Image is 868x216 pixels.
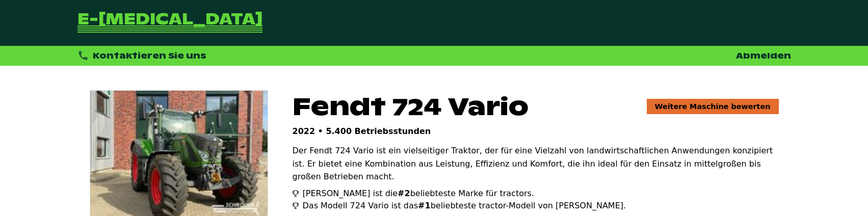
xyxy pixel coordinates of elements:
p: 2022 • 5.400 Betriebsstunden [293,126,779,136]
span: [PERSON_NAME] ist die beliebteste Marke für tractors. [303,187,534,200]
span: #2 [398,188,410,198]
a: Abmelden [736,50,791,61]
a: Zurück zur Startseite [77,12,262,34]
span: Kontaktieren Sie uns [93,50,206,61]
a: Weitere Maschine bewerten [647,99,779,114]
div: Kontaktieren Sie uns [77,50,207,62]
p: Der Fendt 724 Vario ist ein vielseitiger Traktor, der für eine Vielzahl von landwirtschaftlichen ... [293,144,779,183]
span: Fendt 724 Vario [293,90,529,122]
span: Das Modell 724 Vario ist das beliebteste tractor-Modell von [PERSON_NAME]. [303,200,626,212]
span: #1 [418,201,431,210]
